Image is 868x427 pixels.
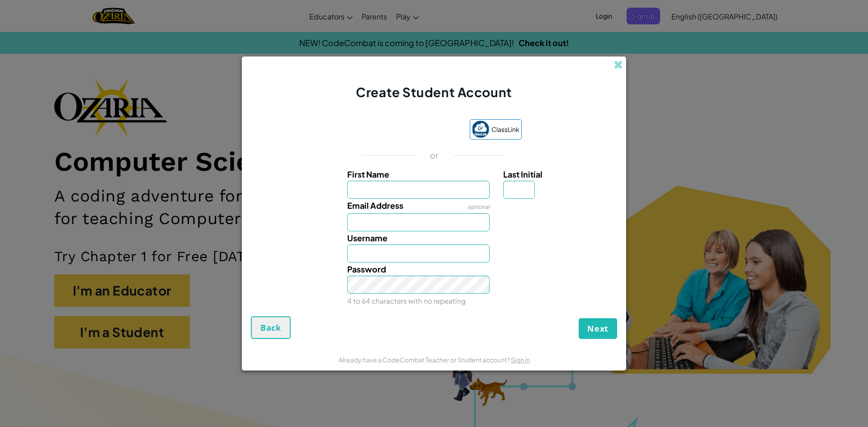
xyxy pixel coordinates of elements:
[491,123,519,136] span: ClassLink
[356,84,512,100] span: Create Student Account
[251,316,291,339] button: Back
[339,356,511,364] span: Already have a CodeCombat Teacher or Student account?
[342,120,465,140] iframe: Sign in with Google Button
[472,121,489,138] img: classlink-logo-small.png
[467,203,490,210] span: optional
[260,322,281,333] span: Back
[347,169,389,179] span: First Name
[347,296,466,305] small: 4 to 64 characters with no repeating
[511,356,530,364] a: Sign in
[347,200,403,211] span: Email Address
[430,150,439,161] p: or
[503,169,542,179] span: Last Initial
[347,233,387,243] span: Username
[347,264,386,274] span: Password
[587,323,609,334] span: Next
[579,318,617,339] button: Next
